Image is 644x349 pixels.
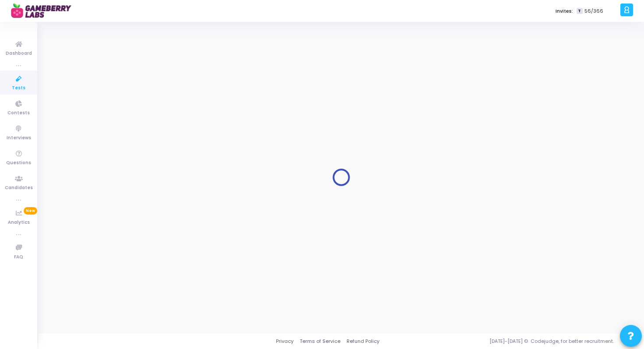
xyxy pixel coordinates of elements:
[5,184,33,192] span: Candidates
[12,85,25,92] span: Tests
[584,7,603,15] span: 56/366
[556,7,573,15] label: Invites:
[7,134,31,142] span: Interviews
[300,338,340,345] a: Terms of Service
[8,219,30,226] span: Analytics
[11,2,77,20] img: logo
[24,207,37,215] span: New
[14,254,23,261] span: FAQ
[6,50,32,57] span: Dashboard
[577,8,582,14] span: T
[379,338,633,345] div: [DATE]-[DATE] © Codejudge, for better recruitment.
[276,338,294,345] a: Privacy
[6,159,31,167] span: Questions
[347,338,379,345] a: Refund Policy
[7,109,30,117] span: Contests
